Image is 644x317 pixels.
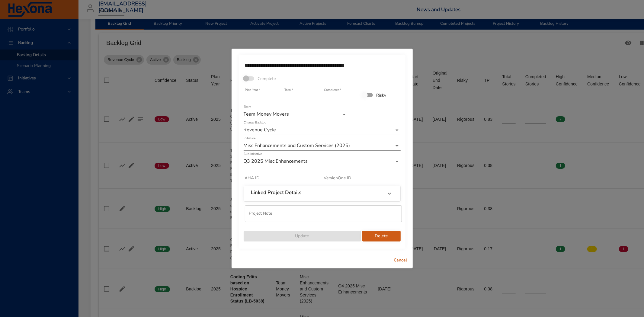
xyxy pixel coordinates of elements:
button: Delete [362,231,401,242]
label: Initiative [244,137,255,140]
span: Complete [258,75,276,82]
div: Q3 2025 Misc Enhancements [244,157,401,166]
div: Linked Project Details [244,186,400,201]
label: Sub Initiative [244,152,262,156]
label: Plan Year [245,88,260,92]
div: Revenue Cycle [244,125,401,135]
div: Team Money Movers [244,110,348,119]
label: Change Backlog [244,121,266,124]
span: Delete [367,232,396,240]
h6: Linked Project Details [251,190,302,196]
div: Misc Enhancements and Custom Services (2025) [244,141,401,151]
span: Risky [376,92,386,98]
label: Completed [324,88,341,92]
span: Cancel [393,257,408,264]
label: Total [284,88,293,92]
button: Cancel [391,255,410,266]
label: Team [244,105,251,109]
